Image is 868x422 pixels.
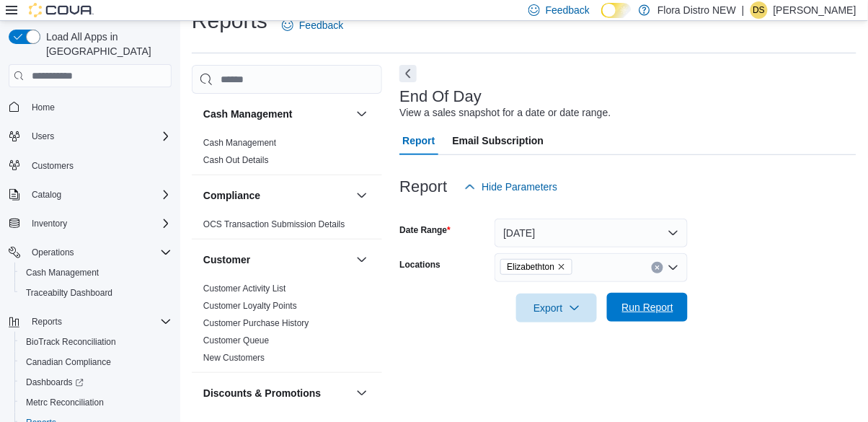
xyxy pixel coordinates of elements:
[203,283,286,294] a: Customer Activity List
[32,218,67,229] span: Inventory
[26,313,172,330] span: Reports
[459,172,563,201] button: Hide Parameters
[525,294,588,322] span: Export
[203,386,321,400] h3: Discounts & Promotions
[26,336,116,348] span: BioTrack Reconciliation
[601,3,632,18] input: Dark Mode
[26,99,61,116] a: Home
[622,300,674,315] span: Run Report
[26,267,99,278] span: Cash Management
[20,264,105,281] a: Cash Management
[40,30,172,58] span: Load All Apps in [GEOGRAPHIC_DATA]
[32,247,74,258] span: Operations
[652,262,663,273] button: Clear input
[32,189,61,201] span: Catalog
[20,353,172,371] span: Canadian Compliance
[399,259,440,271] label: Locations
[774,1,856,19] p: [PERSON_NAME]
[203,335,269,346] span: Customer Queue
[3,242,177,263] button: Operations
[26,157,172,175] span: Customers
[26,244,80,261] button: Operations
[14,372,177,392] a: Dashboards
[192,216,382,239] div: Compliance
[668,262,679,273] button: Open list of options
[14,392,177,413] button: Metrc Reconciliation
[26,215,172,232] span: Inventory
[353,187,371,204] button: Compliance
[20,264,172,281] span: Cash Management
[26,313,68,330] button: Reports
[482,180,557,194] span: Hide Parameters
[203,353,265,363] a: New Customers
[20,333,122,351] a: BioTrack Reconciliation
[399,178,447,195] h3: Report
[26,397,104,408] span: Metrc Reconciliation
[3,214,177,234] button: Inventory
[20,333,172,351] span: BioTrack Reconciliation
[14,332,177,352] button: BioTrack Reconciliation
[299,18,343,32] span: Feedback
[20,394,172,411] span: Metrc Reconciliation
[399,224,451,236] label: Date Range
[203,283,286,294] span: Customer Activity List
[203,219,345,229] a: OCS Transaction Submission Details
[26,157,79,175] a: Customers
[203,335,269,346] a: Customer Queue
[26,244,172,261] span: Operations
[26,128,60,145] button: Users
[14,263,177,283] button: Cash Management
[453,126,544,155] span: Email Subscription
[192,280,382,372] div: Customer
[26,97,172,115] span: Home
[192,134,382,175] div: Cash Management
[20,374,89,391] a: Dashboards
[32,131,54,142] span: Users
[657,1,736,19] p: Flora Distro NEW
[402,126,435,155] span: Report
[753,1,766,19] span: DS
[203,317,309,329] span: Customer Purchase History
[26,128,172,145] span: Users
[3,126,177,146] button: Users
[203,219,345,230] span: OCS Transaction Submission Details
[203,107,350,121] button: Cash Management
[742,1,745,19] p: |
[507,260,554,274] span: Elizabethton
[353,251,371,268] button: Customer
[203,188,350,203] button: Compliance
[353,105,371,123] button: Cash Management
[29,3,94,17] img: Cova
[203,318,309,328] a: Customer Purchase History
[203,107,293,121] h3: Cash Management
[203,252,350,267] button: Customer
[557,263,566,271] button: Remove Elizabethton from selection in this group
[353,384,371,402] button: Discounts & Promotions
[3,155,177,176] button: Customers
[26,377,84,388] span: Dashboards
[32,160,74,172] span: Customers
[26,186,172,203] span: Catalog
[276,11,349,40] a: Feedback
[26,287,112,299] span: Traceabilty Dashboard
[203,154,269,166] span: Cash Out Details
[495,219,688,247] button: [DATE]
[399,105,611,120] div: View a sales snapshot for a date or date range.
[26,186,67,203] button: Catalog
[203,301,297,311] a: Customer Loyalty Points
[203,386,350,400] button: Discounts & Promotions
[546,3,590,17] span: Feedback
[14,352,177,372] button: Canadian Compliance
[14,283,177,303] button: Traceabilty Dashboard
[20,374,172,391] span: Dashboards
[601,18,602,19] span: Dark Mode
[20,394,110,411] a: Metrc Reconciliation
[3,312,177,332] button: Reports
[203,138,276,148] a: Cash Management
[203,300,297,312] span: Customer Loyalty Points
[500,259,572,275] span: Elizabethton
[20,284,118,302] a: Traceabilty Dashboard
[32,102,55,113] span: Home
[750,1,768,19] div: Darion Simmerly
[3,185,177,205] button: Catalog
